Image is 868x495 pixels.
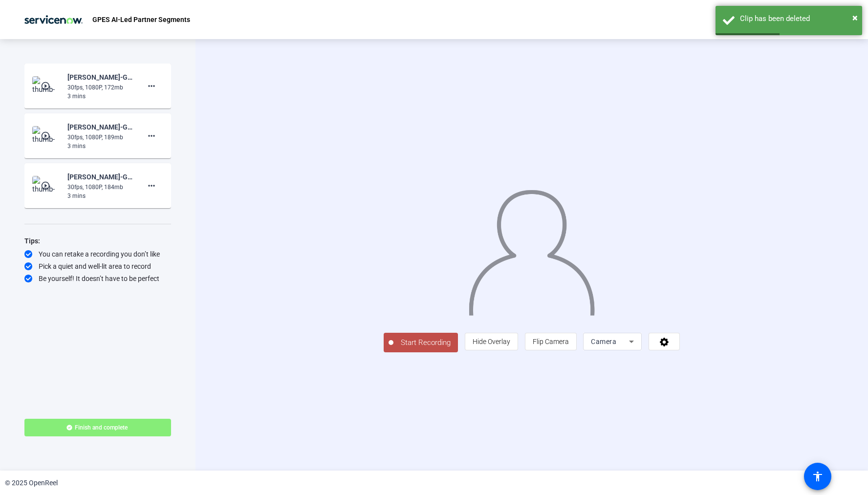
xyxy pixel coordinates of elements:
div: Pick a quiet and well-lit area to record [24,261,171,271]
span: × [852,12,858,23]
mat-icon: play_circle_outline [41,81,52,91]
div: 3 mins [67,92,133,101]
mat-icon: accessibility [812,471,824,482]
div: [PERSON_NAME]-GPES AI-Led Partner Segments-GPES AI-Led Partner Segments-1755605183820-webcam [67,121,133,133]
img: thumb-nail [32,76,61,96]
button: Close [852,10,858,25]
button: Start Recording [384,333,458,352]
img: overlay [468,182,596,316]
button: Hide Overlay [465,333,518,350]
div: 30fps, 1080P, 184mb [67,183,133,192]
mat-icon: more_horiz [146,80,157,92]
div: Be yourself! It doesn’t have to be perfect [24,274,171,283]
span: Camera [591,338,616,345]
span: Start Recording [393,337,458,348]
span: Hide Overlay [473,338,510,345]
div: 30fps, 1080P, 189mb [67,133,133,142]
p: GPES AI-Led Partner Segments [92,14,190,25]
div: You can retake a recording you don’t like [24,249,171,259]
span: Finish and complete [75,424,128,431]
button: Flip Camera [525,333,577,350]
mat-icon: more_horiz [146,130,157,142]
div: Clip has been deleted [740,13,855,24]
mat-icon: play_circle_outline [41,131,52,141]
div: 3 mins [67,192,133,200]
div: [PERSON_NAME]-GPES AI-Led Partner Segments-GPES AI-Led Partner Segments-1755605636023-webcam [67,71,133,83]
button: Finish and complete [24,419,171,436]
div: 30fps, 1080P, 172mb [67,83,133,92]
img: thumb-nail [32,176,61,195]
div: [PERSON_NAME]-GPES AI-Led Partner Segments-GPES AI-Led Partner Segments-1755604922682-webcam [67,171,133,183]
div: © 2025 OpenReel [5,478,58,488]
mat-icon: play_circle_outline [41,181,52,191]
span: Flip Camera [533,338,569,345]
div: 3 mins [67,142,133,151]
img: thumb-nail [32,126,61,146]
mat-icon: more_horiz [146,180,157,192]
div: Tips: [24,235,171,247]
img: OpenReel logo [20,10,87,29]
